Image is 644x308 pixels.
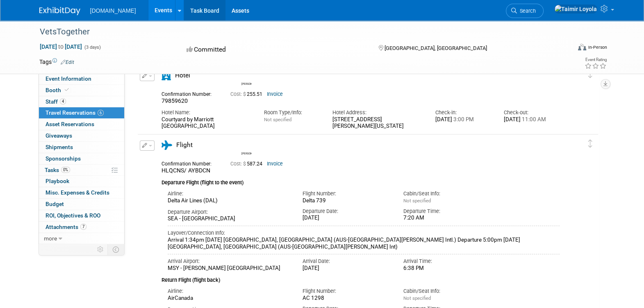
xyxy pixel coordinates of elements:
[302,265,391,272] div: [DATE]
[302,208,391,215] div: Departure Date:
[39,165,124,176] a: Tasks0%
[162,71,171,80] i: Hotel
[302,190,391,197] div: Flight Number:
[57,43,65,50] span: to
[230,91,247,97] span: Cost: $
[162,159,218,167] div: Confirmation Number:
[46,155,81,162] span: Sponsorships
[39,73,124,84] a: Event Information
[168,258,290,265] div: Arrival Airport:
[168,288,290,295] div: Airline:
[39,107,124,118] a: Travel Reservations6
[168,215,290,222] div: SEA - [GEOGRAPHIC_DATA]
[46,224,86,230] span: Attachments
[168,295,290,302] div: AirCanada
[385,45,487,51] span: [GEOGRAPHIC_DATA], [GEOGRAPHIC_DATA]
[578,44,586,50] img: Format-Inperson.png
[184,43,365,57] div: Committed
[61,59,74,65] a: Edit
[162,167,210,174] span: HLQCNS/ AYBDCN
[84,45,101,50] span: (3 days)
[403,198,431,204] span: Not specified
[520,116,546,122] span: 11:00 AM
[39,130,124,141] a: Giveaways
[39,85,124,96] a: Booth
[107,244,124,255] td: Toggle Event Tabs
[302,197,391,204] div: Delta 739
[39,43,82,50] span: [DATE] [DATE]
[302,215,391,222] div: [DATE]
[168,197,290,204] div: Delta Air Lines (DAL)
[46,121,94,127] span: Asset Reservations
[80,224,86,230] span: 7
[162,116,252,130] div: Courtyard by Marriott [GEOGRAPHIC_DATA]
[302,258,391,265] div: Arrival Date:
[302,288,391,295] div: Flight Number:
[46,75,91,82] span: Event Information
[523,43,607,55] div: Event Format
[403,288,492,295] div: Cabin/Seat Info:
[90,7,136,14] span: [DOMAIN_NAME]
[39,210,124,221] a: ROI, Objectives & ROO
[503,116,560,123] div: [DATE]
[264,109,320,116] div: Room Type/Info:
[239,70,254,86] div: Shawn Wilkie
[241,81,252,86] div: Shawn Wilkie
[46,201,64,207] span: Budget
[241,70,253,81] img: Shawn Wilkie
[46,132,72,139] span: Giveaways
[435,116,491,123] div: [DATE]
[46,87,71,93] span: Booth
[332,116,423,130] div: [STREET_ADDRESS][PERSON_NAME][US_STATE]
[168,208,290,216] div: Departure Airport:
[162,89,218,97] div: Confirmation Number:
[332,109,423,116] div: Hotel Address:
[93,244,108,255] td: Personalize Event Tab Strip
[435,109,491,116] div: Check-in:
[241,151,252,155] div: Lucas Smith
[230,161,266,167] span: 587.24
[162,174,560,187] div: Departure Flight (flight to the event)
[39,222,124,233] a: Attachments7
[267,161,283,167] a: Invoice
[230,91,266,97] span: 255.51
[403,265,492,272] div: 6:38 PM
[168,237,560,251] div: Arrival 1:34pm [DATE] [GEOGRAPHIC_DATA], [GEOGRAPHIC_DATA] (AUS-[GEOGRAPHIC_DATA][PERSON_NAME] In...
[403,295,431,301] span: Not specified
[403,190,492,197] div: Cabin/Seat Info:
[267,91,283,97] a: Invoice
[403,258,492,265] div: Arrival Time:
[46,109,104,116] span: Travel Reservations
[168,265,290,272] div: MSY - [PERSON_NAME] [GEOGRAPHIC_DATA]
[264,117,291,122] span: Not specified
[162,97,188,104] span: 79859620
[403,215,492,222] div: 7:20 AM
[503,109,560,116] div: Check-out:
[517,8,536,14] span: Search
[587,44,607,50] div: In-Person
[302,295,391,302] div: AC 1298
[403,208,492,215] div: Departure Time:
[588,140,592,148] i: Click and drag to move item
[162,109,252,116] div: Hotel Name:
[39,96,124,107] a: Staff4
[162,272,560,284] div: Return Flight (flight back)
[39,58,74,66] td: Tags
[39,7,80,15] img: ExhibitDay
[176,141,193,149] span: Flight
[46,144,73,150] span: Shipments
[61,167,70,173] span: 0%
[588,70,592,78] i: Click and drag to move item
[162,140,172,150] i: Flight
[39,187,124,198] a: Misc. Expenses & Credits
[230,161,247,167] span: Cost: $
[39,199,124,210] a: Budget
[506,4,544,18] a: Search
[584,58,606,62] div: Event Rating
[239,139,254,155] div: Lucas Smith
[39,176,124,187] a: Playbook
[168,190,290,197] div: Airline:
[175,72,190,79] span: Hotel
[168,229,560,237] div: Layover/Connection Info:
[46,189,109,196] span: Misc. Expenses & Credits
